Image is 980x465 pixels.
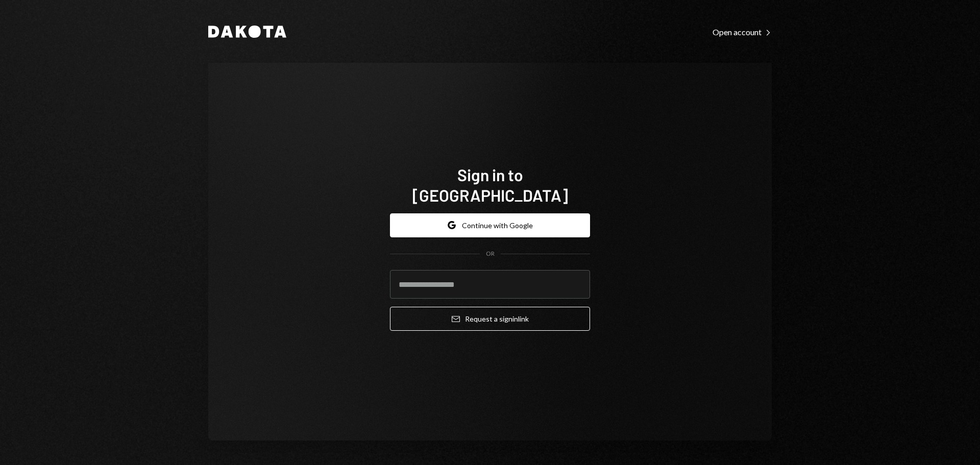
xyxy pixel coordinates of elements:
[390,213,590,237] button: Continue with Google
[390,307,590,331] button: Request a signinlink
[390,164,590,205] h1: Sign in to [GEOGRAPHIC_DATA]
[713,27,772,37] div: Open account
[486,250,495,258] div: OR
[713,26,772,37] a: Open account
